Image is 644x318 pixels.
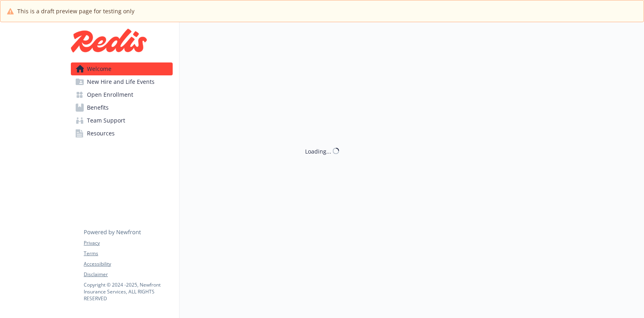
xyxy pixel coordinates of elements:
a: Benefits [71,101,173,114]
a: New Hire and Life Events [71,75,173,88]
a: Open Enrollment [71,88,173,101]
a: Accessibility [84,260,172,268]
span: Team Support [87,114,125,127]
a: Terms [84,250,172,257]
a: Welcome [71,62,173,75]
span: New Hire and Life Events [87,75,155,88]
a: Team Support [71,114,173,127]
p: Copyright © 2024 - 2025 , Newfront Insurance Services, ALL RIGHTS RESERVED [84,281,172,302]
span: Welcome [87,62,111,75]
span: Resources [87,127,115,140]
span: This is a draft preview page for testing only [17,7,134,15]
a: Disclaimer [84,271,172,278]
a: Privacy [84,239,172,247]
span: Benefits [87,101,109,114]
div: Loading... [305,147,331,155]
span: Open Enrollment [87,88,133,101]
a: Resources [71,127,173,140]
